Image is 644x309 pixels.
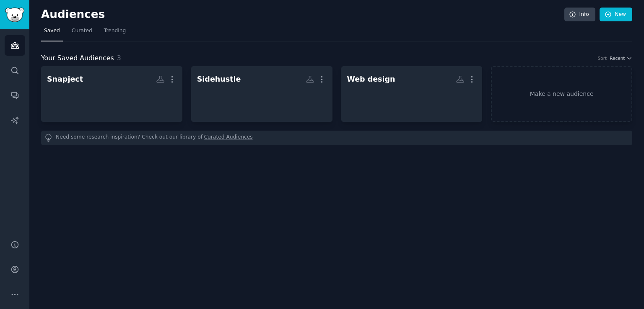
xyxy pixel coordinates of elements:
div: Sidehustle [197,74,241,85]
button: Recent [610,55,632,61]
div: Need some research inspiration? Check out our library of [41,131,632,145]
a: Info [564,8,595,22]
a: Curated Audiences [204,134,253,142]
a: Sidehustle [191,66,332,122]
div: Sort [598,55,607,61]
span: Trending [104,27,126,35]
div: Web design [347,74,395,85]
a: Web design [341,66,483,122]
span: Recent [610,55,625,61]
h2: Audiences [41,8,564,21]
span: 3 [117,54,121,62]
span: Saved [44,27,60,35]
span: Your Saved Audiences [41,53,114,64]
a: Saved [41,24,63,41]
a: Make a new audience [491,66,632,122]
a: New [600,8,632,22]
div: Snapject [47,74,83,85]
a: Trending [101,24,129,41]
a: Curated [69,24,95,41]
img: GummySearch logo [5,8,24,22]
span: Curated [72,27,92,35]
a: Snapject [41,66,182,122]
